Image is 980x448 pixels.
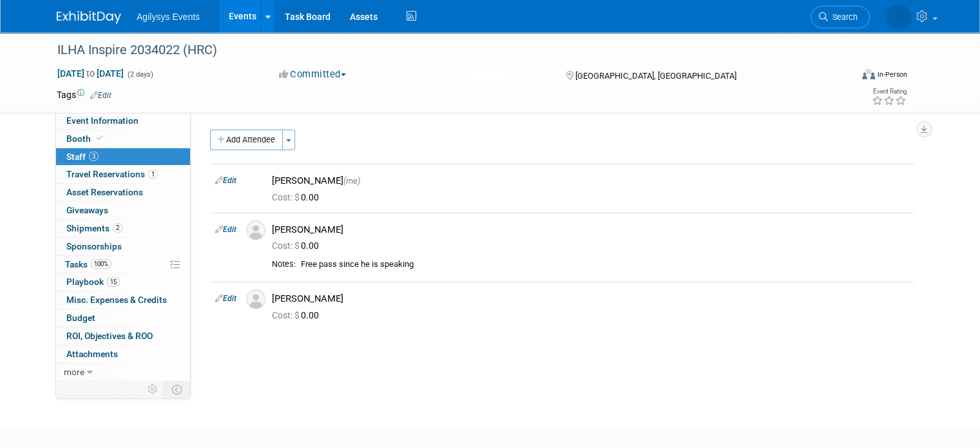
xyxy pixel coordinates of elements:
span: Cost: $ [272,310,301,320]
div: ILHA Inspire 2034022 (HRC) [53,39,835,62]
a: Edit [90,91,111,100]
button: Add Attendee [210,130,283,150]
td: Tags [57,88,111,101]
a: Booth [56,130,190,148]
span: Giveaways [66,205,108,215]
a: Attachments [56,346,190,363]
span: Budget [66,313,95,323]
a: Edit [215,176,236,185]
a: Playbook15 [56,273,190,291]
span: Event Information [66,115,139,126]
td: Toggle Event Tabs [164,381,191,398]
span: Sponsorships [66,241,122,251]
span: Staff [66,151,99,162]
a: Giveaways [56,202,190,219]
span: Misc. Expenses & Credits [66,295,167,305]
a: Misc. Expenses & Credits [56,291,190,309]
span: 15 [107,277,120,287]
a: Shipments2 [56,220,190,237]
div: In-Person [877,70,907,79]
span: ROI, Objectives & ROO [66,331,153,341]
span: Attachments [66,349,118,359]
a: Edit [215,225,236,234]
span: 3 [89,151,99,161]
img: Associate-Profile-5.png [246,289,265,309]
a: more [56,364,190,381]
td: Personalize Event Tab Strip [142,381,164,398]
a: Search [811,6,870,28]
img: Format-Inperson.png [862,69,875,79]
div: [PERSON_NAME] [272,175,908,187]
span: to [84,68,97,79]
img: Jen Reeves [887,5,911,29]
div: Event Rating [872,88,907,95]
i: Booth reservation complete [97,135,103,142]
span: Shipments [66,223,122,233]
span: 0.00 [272,240,324,251]
span: Travel Reservations [66,169,158,179]
span: Tasks [65,259,111,269]
span: more [64,367,84,377]
div: Notes: [272,259,296,269]
span: Booth [66,133,106,144]
span: [GEOGRAPHIC_DATA], [GEOGRAPHIC_DATA] [575,71,736,81]
span: (me) [343,176,360,186]
img: ExhibitDay [57,11,121,24]
span: Playbook [66,277,120,287]
a: ROI, Objectives & ROO [56,327,190,345]
a: Staff3 [56,148,190,166]
div: [PERSON_NAME] [272,224,908,236]
span: 0.00 [272,192,324,202]
a: Sponsorships [56,238,190,255]
a: Edit [215,294,236,303]
span: Agilysys Events [137,12,200,22]
span: 1 [148,170,158,179]
div: Free pass since he is speaking [301,259,908,270]
div: Event Format [782,67,907,86]
a: Budget [56,309,190,327]
a: Travel Reservations1 [56,166,190,183]
span: Asset Reservations [66,187,143,197]
span: (2 days) [126,70,153,79]
div: [PERSON_NAME] [272,293,908,305]
span: 100% [91,259,111,269]
button: Committed [274,68,351,81]
a: Tasks100% [56,256,190,273]
span: Cost: $ [272,192,301,202]
span: Cost: $ [272,240,301,251]
img: Associate-Profile-5.png [246,220,265,240]
span: 0.00 [272,310,324,320]
span: Search [828,12,858,22]
span: 2 [113,223,122,233]
a: Asset Reservations [56,184,190,201]
a: Event Information [56,112,190,130]
span: [DATE] [DATE] [57,68,124,79]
